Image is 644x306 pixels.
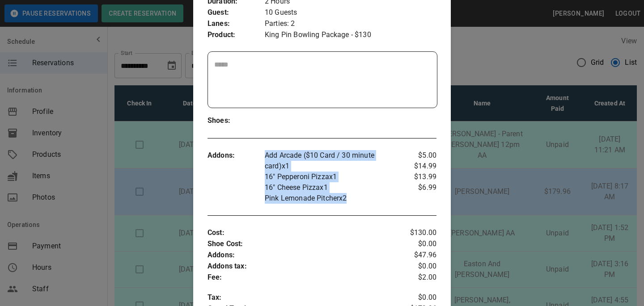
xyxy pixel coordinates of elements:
p: $0.00 [398,292,436,303]
p: $14.99 [398,161,436,172]
p: Lanes : [208,18,265,29]
p: 16" Cheese Pizza x 1 [265,182,398,193]
p: Shoe Cost : [208,239,398,250]
p: $5.00 [398,150,436,161]
p: Cost : [208,227,398,239]
p: Parties: 2 [265,18,436,29]
p: King Pin Bowling Package - $130 [265,29,436,41]
p: $47.96 [398,250,436,261]
p: $13.99 [398,172,436,182]
p: Addons : [208,250,398,261]
p: Tax : [208,292,398,303]
p: $2.00 [398,272,436,283]
p: 10 Guests [265,7,436,18]
p: Pink Lemonade Pitcher x 2 [265,193,398,204]
p: Add Arcade ($10 Card / 30 minute card) x 1 [265,150,398,172]
p: $0.00 [398,239,436,250]
p: 16" Pepperoni Pizza x 1 [265,172,398,182]
p: Guest : [208,7,265,18]
p: Addons tax : [208,261,398,272]
p: Addons : [208,150,265,161]
p: Shoes : [208,115,265,126]
p: Fee : [208,272,398,283]
p: $6.99 [398,182,436,193]
p: $0.00 [398,261,436,272]
p: $130.00 [398,227,436,239]
p: Product : [208,29,265,41]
